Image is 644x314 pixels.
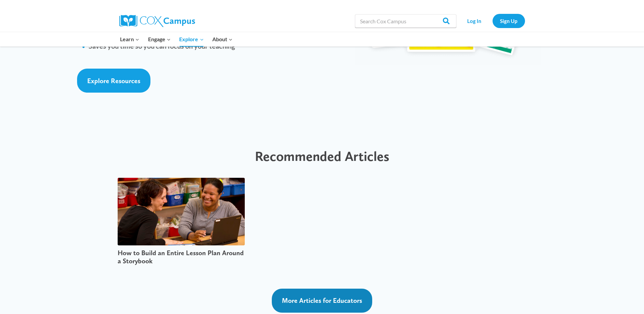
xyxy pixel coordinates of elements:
[282,296,362,305] span: More Articles for Educators
[493,14,525,28] a: Sign Up
[116,32,237,46] nav: Primary Navigation
[175,32,208,46] button: Child menu of Explore
[144,32,175,46] button: Child menu of Engage
[118,178,245,268] a: teachers making classroom lesson plan How to Build an Entire Lesson Plan Around a Storybook
[255,148,389,164] span: Recommended Articles
[87,77,140,85] span: Explore Resources
[208,32,237,46] button: Child menu of About
[114,176,248,247] img: teachers making classroom lesson plan
[272,289,372,313] a: More Articles for Educators
[119,15,195,27] img: Cox Campus
[460,14,489,28] a: Log In
[77,69,150,93] a: Explore Resources
[118,249,245,265] h3: How to Build an Entire Lesson Plan Around a Storybook
[355,14,456,28] input: Search Cox Campus
[460,14,525,28] nav: Secondary Navigation
[116,32,144,46] button: Child menu of Learn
